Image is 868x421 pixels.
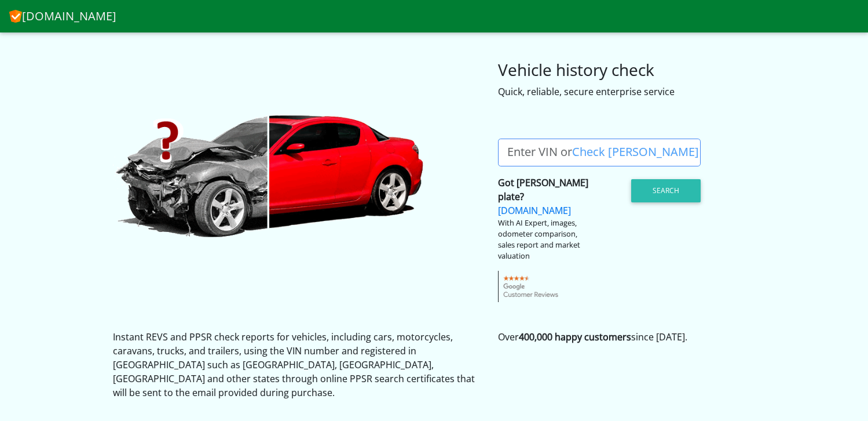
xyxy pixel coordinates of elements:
img: CheckVIN.com.au logo [9,8,22,23]
a: Check [PERSON_NAME] [572,144,699,159]
a: [DOMAIN_NAME] [9,5,116,28]
strong: Got [PERSON_NAME] plate? [498,176,588,203]
img: gcr-badge-transparent.png.pagespeed.ce.05XcFOhvEz.png [498,271,565,302]
p: Instant REVS and PPSR check reports for vehicles, including cars, motorcycles, caravans, trucks, ... [113,330,481,400]
img: CheckVIN [113,112,426,239]
div: Quick, reliable, secure enterprise service [498,85,756,99]
label: Enter VIN or [498,139,708,166]
p: Over since [DATE]. [498,330,756,344]
div: With AI Expert, images, odometer comparison, sales report and market valuation [498,217,591,262]
button: Search [631,179,701,202]
h3: Vehicle history check [498,60,756,80]
strong: 400,000 happy customers [519,331,631,343]
a: [DOMAIN_NAME] [498,204,571,217]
